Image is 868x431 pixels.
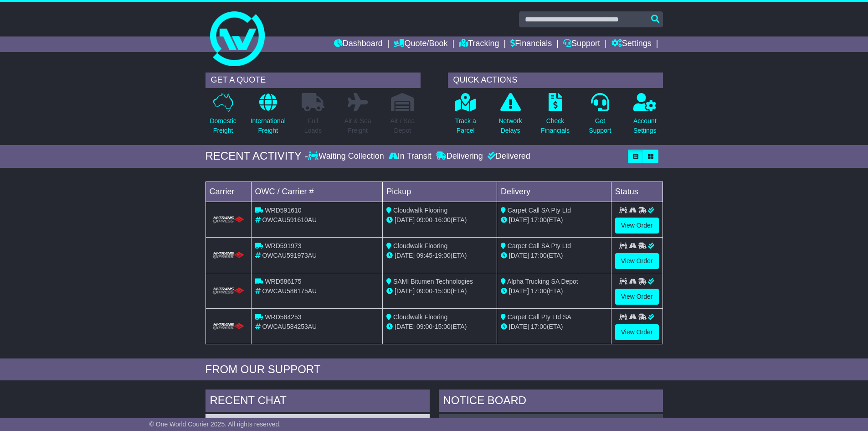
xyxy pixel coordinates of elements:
span: Cloudwalk Flooring [393,207,447,214]
p: Account Settings [633,116,657,135]
a: View Order [615,218,659,234]
span: [DATE] [509,216,529,223]
span: [DATE] [509,252,529,259]
span: WRD591973 [265,242,301,249]
img: HiTrans.png [211,287,246,296]
div: GET A QUOTE [205,73,421,88]
img: HiTrans.png [211,322,246,331]
span: Carpet Call SA Pty Ltd [508,242,571,249]
div: - (ETA) [386,322,493,332]
a: Tracking [459,36,499,52]
span: [DATE] [395,287,415,295]
span: [DATE] [509,323,529,330]
td: Pickup [383,182,497,202]
div: NOTICE BOARD [439,389,663,414]
a: NetworkDelays [498,93,522,140]
span: OWCAU584253AU [262,323,317,330]
a: CheckFinancials [540,93,570,140]
a: Financials [510,36,552,52]
div: (ETA) [501,215,607,225]
span: © One World Courier 2025. All rights reserved. [149,421,281,428]
span: WRD586175 [265,278,301,285]
span: 16:00 [435,216,451,223]
span: SAMI Bitumen Technologies [393,278,473,285]
span: [DATE] [395,323,415,330]
div: Delivered [485,151,530,161]
a: Dashboard [334,36,383,52]
span: WRD591610 [265,207,301,214]
p: Full Loads [302,116,324,135]
span: 09:00 [416,216,432,223]
div: - (ETA) [386,215,493,225]
div: (ETA) [501,286,607,296]
span: 09:00 [416,287,432,295]
a: Quote/Book [394,36,447,52]
p: Air / Sea Depot [390,116,415,135]
p: Check Financials [541,116,570,135]
p: Get Support [589,116,611,135]
span: WRD584253 [265,313,301,321]
span: Alpha Trucking SA Depot [507,278,578,285]
a: GetSupport [588,93,611,140]
span: 09:00 [416,323,432,330]
span: 17:00 [531,323,547,330]
div: QUICK ACTIONS [448,73,663,88]
p: Domestic Freight [210,116,236,135]
img: HiTrans.png [211,251,246,260]
div: In Transit [386,151,434,161]
p: Air & Sea Freight [344,116,371,135]
div: (ETA) [501,322,607,332]
span: [DATE] [395,252,415,259]
a: DomesticFreight [209,93,236,140]
span: Carpet Call SA Pty Ltd [508,207,571,214]
a: View Order [615,289,659,305]
a: View Order [615,253,659,269]
span: Cloudwalk Flooring [393,313,447,321]
a: Support [563,36,600,52]
a: Settings [611,36,652,52]
p: International Freight [251,116,286,135]
p: Network Delays [498,116,522,135]
span: Cloudwalk Flooring [393,242,447,249]
td: Status [611,182,663,202]
span: [DATE] [509,287,529,295]
a: Track aParcel [455,93,477,140]
span: Carpet Call Pty Ltd SA [508,313,571,321]
div: RECENT ACTIVITY - [205,150,308,163]
td: OWC / Carrier # [251,182,383,202]
span: 17:00 [531,287,547,295]
p: Track a Parcel [455,116,476,135]
div: - (ETA) [386,286,493,296]
span: 17:00 [531,252,547,259]
a: AccountSettings [633,93,657,140]
div: RECENT CHAT [205,389,430,414]
span: 09:45 [416,252,432,259]
span: [DATE] [395,216,415,223]
span: 17:00 [531,216,547,223]
div: (ETA) [501,251,607,260]
a: InternationalFreight [250,93,286,140]
div: Delivering [434,151,485,161]
div: Waiting Collection [308,151,386,161]
td: Carrier [205,182,251,202]
td: Delivery [497,182,611,202]
span: OWCAU586175AU [262,287,317,295]
span: 15:00 [435,287,451,295]
span: OWCAU591610AU [262,216,317,223]
span: OWCAU591973AU [262,252,317,259]
img: HiTrans.png [211,216,246,224]
div: - (ETA) [386,251,493,260]
div: FROM OUR SUPPORT [205,363,663,376]
span: 15:00 [435,323,451,330]
span: 19:00 [435,252,451,259]
a: View Order [615,324,659,340]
